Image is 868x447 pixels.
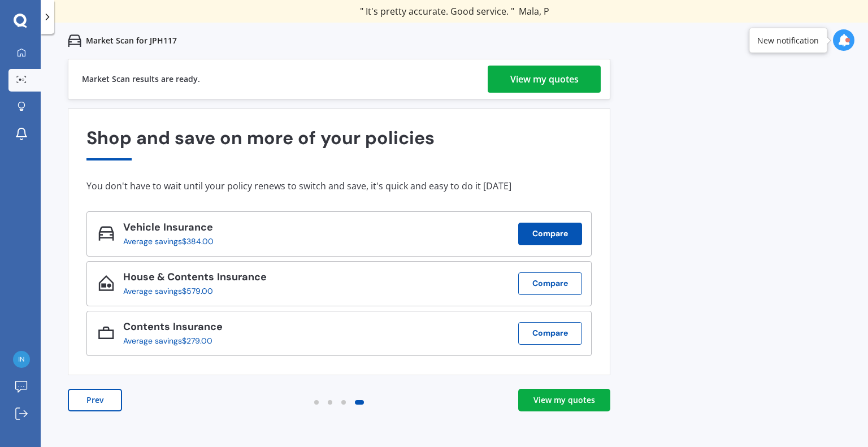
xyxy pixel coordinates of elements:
img: Contents_icon [98,325,114,341]
div: Average savings $384.00 [123,237,214,246]
img: Vehicle_icon [98,225,114,241]
span: Insurance [170,320,223,333]
img: c9d3793ed8bee8199a701f9decf663c2 [13,351,30,368]
img: House & Contents_icon [98,275,114,291]
div: Average savings $579.00 [123,287,258,296]
div: Vehicle [123,222,223,237]
button: Prev [68,389,122,411]
div: You don't have to wait until your policy renews to switch and save, it's quick and easy to do it ... [86,180,592,192]
div: Shop and save on more of your policies [86,128,592,160]
span: Insurance [214,270,267,284]
div: Average savings $279.00 [123,336,214,345]
a: View my quotes [518,389,610,411]
div: House & Contents [123,271,267,287]
p: Market Scan for JPH117 [86,35,177,46]
div: View my quotes [510,66,579,93]
button: Compare [518,223,582,245]
button: Compare [518,322,582,345]
a: View my quotes [488,66,601,93]
img: car.f15378c7a67c060ca3f3.svg [68,34,81,47]
button: Compare [518,272,582,295]
div: Market Scan results are ready. [82,59,200,99]
div: New notification [757,34,819,46]
div: Contents [123,321,223,336]
span: Insurance [160,220,213,234]
div: View my quotes [533,394,595,406]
